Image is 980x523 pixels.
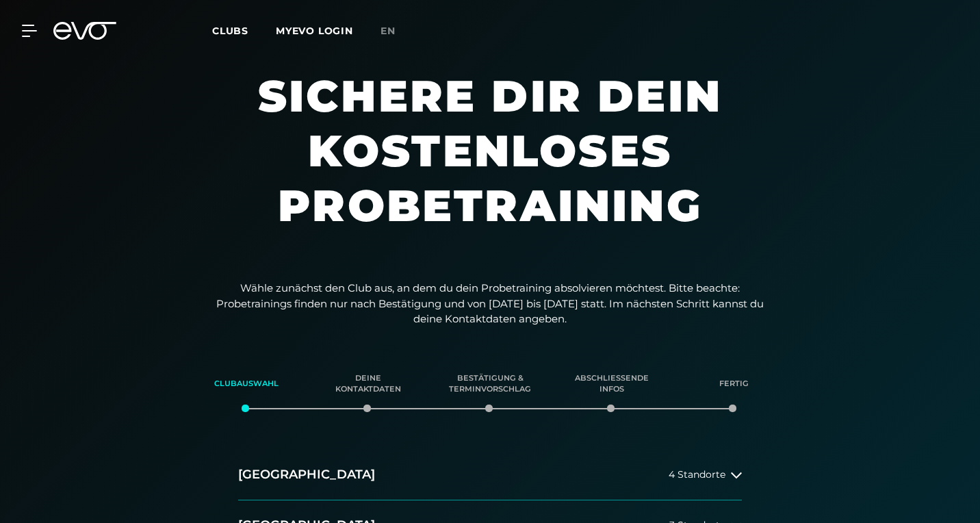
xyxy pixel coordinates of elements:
a: en [381,23,412,39]
a: Clubs [212,24,276,37]
span: 4 Standorte [669,470,725,480]
h1: Sichere dir dein kostenloses Probetraining [175,68,805,260]
h2: [GEOGRAPHIC_DATA] [238,466,375,483]
p: Wähle zunächst den Club aus, an dem du dein Probetraining absolvieren möchtest. Bitte beachte: Pr... [216,281,764,327]
a: MYEVO LOGIN [276,25,353,37]
button: [GEOGRAPHIC_DATA]4 Standorte [238,450,742,500]
div: Abschließende Infos [568,366,656,403]
span: Clubs [212,25,248,37]
span: en [381,25,396,37]
div: Fertig [690,366,777,403]
div: Deine Kontaktdaten [324,366,412,403]
div: Clubauswahl [203,366,290,403]
div: Bestätigung & Terminvorschlag [446,366,534,403]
